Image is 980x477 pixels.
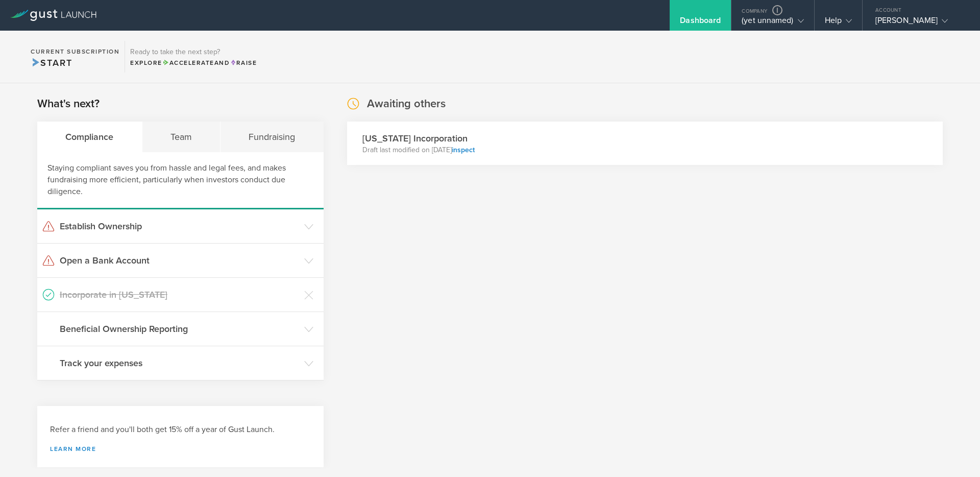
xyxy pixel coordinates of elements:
h2: Awaiting others [367,97,446,111]
p: Draft last modified on [DATE] [362,145,475,155]
h3: Track your expenses [60,356,299,370]
h2: What's next? [37,97,100,111]
h3: Refer a friend and you'll both get 15% off a year of Gust Launch. [50,424,311,436]
h3: Beneficial Ownership Reporting [60,322,299,336]
span: and [162,59,230,66]
span: Raise [230,59,257,66]
div: Help [825,15,852,31]
span: Accelerate [162,59,214,66]
div: Staying compliant saves you from hassle and legal fees, and makes fundraising more efficient, par... [37,152,324,209]
a: inspect [452,146,475,154]
span: Start [31,57,72,68]
h3: Incorporate in [US_STATE] [60,288,299,301]
div: Fundraising [220,122,324,152]
h3: Open a Bank Account [60,254,299,267]
div: Compliance [37,122,142,152]
h2: Current Subscription [31,49,119,55]
iframe: Chat Widget [929,428,980,477]
div: Dashboard [680,15,721,31]
div: Explore [130,58,257,67]
h3: [US_STATE] Incorporation [362,132,475,145]
div: Team [142,122,221,152]
div: Ready to take the next step?ExploreAccelerateandRaise [125,41,262,73]
h3: Establish Ownership [60,220,299,233]
a: Learn more [50,446,311,452]
h3: Ready to take the next step? [130,49,257,56]
div: [PERSON_NAME] [875,15,962,31]
div: (yet unnamed) [742,15,803,31]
